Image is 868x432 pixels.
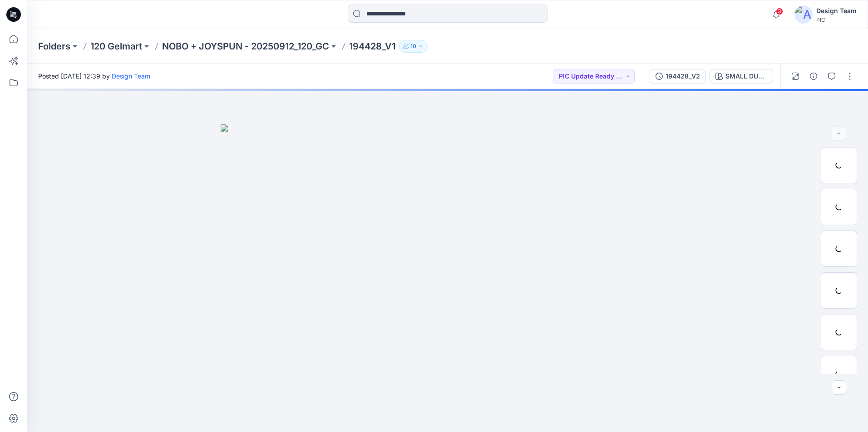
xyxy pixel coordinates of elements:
div: 194428_V2 [666,71,700,81]
img: avatar [794,5,813,24]
p: 194428_V1 [349,40,395,53]
div: Design Team [816,5,857,16]
span: Posted [DATE] 12:39 by [38,71,150,81]
img: eyJhbGciOiJIUzI1NiIsImtpZCI6IjAiLCJzbHQiOiJzZXMiLCJ0eXAiOiJKV1QifQ.eyJkYXRhIjp7InR5cGUiOiJzdG9yYW... [221,124,675,432]
span: 3 [776,8,783,15]
button: Details [806,69,821,83]
a: Design Team [112,72,150,80]
div: SMALL DUSTY V1_PLUM CANDY [725,71,767,81]
button: SMALL DUSTY V1_PLUM CANDY [710,69,773,83]
p: 10 [410,41,416,51]
a: NOBO + JOYSPUN - 20250912_120_GC [162,40,329,53]
a: 120 Gelmart [90,40,142,53]
a: Folders [38,40,70,53]
div: PIC [816,16,857,23]
button: 194428_V2 [650,69,706,83]
button: 10 [399,40,428,53]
